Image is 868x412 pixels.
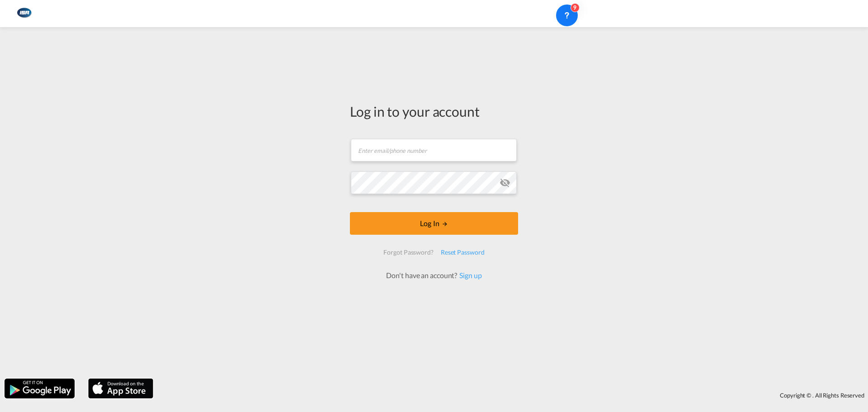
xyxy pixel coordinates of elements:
[351,139,517,161] input: Enter email/phone number
[14,4,34,24] img: 1aa151c0c08011ec8d6f413816f9a227.png
[87,378,154,399] img: apple.png
[350,212,518,235] button: LOGIN
[158,388,868,403] div: Copyright © . All Rights Reserved
[437,244,488,260] div: Reset Password
[457,271,481,279] a: Sign up
[500,177,510,188] md-icon: icon-eye-off
[380,244,437,260] div: Forgot Password?
[350,102,518,121] div: Log in to your account
[376,270,491,280] div: Don't have an account?
[4,378,75,399] img: google.png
